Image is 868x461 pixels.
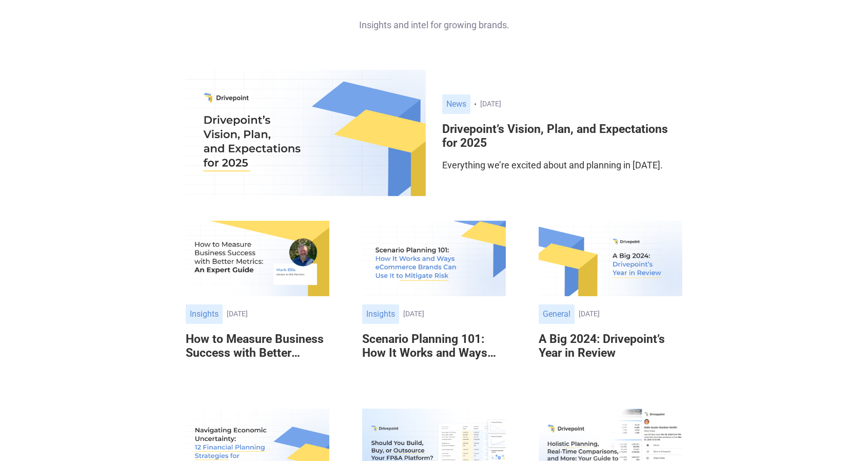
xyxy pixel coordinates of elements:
h6: Scenario Planning 101: How It Works and Ways eCommerce Brands Can Use It to Mitigate Risk [362,332,506,360]
div: Insights and intel for growing brands. [186,2,682,31]
div: General [539,304,575,324]
div: [DATE] [579,310,682,318]
div: [DATE] [403,310,506,318]
a: Insights[DATE]Scenario Planning 101: How It Works and Ways eCommerce Brands Can Use It to Mitigat... [362,221,506,376]
img: Scenario Planning 101: How It Works and Ways eCommerce Brands Can Use It to Mitigate Risk [362,221,506,296]
a: General[DATE]A Big 2024: Drivepoint’s Year in Review [539,221,682,376]
div: Insights [362,304,399,324]
a: News[DATE]Drivepoint’s Vision, Plan, and Expectations for 2025Everything we’re excited about and ... [442,94,682,171]
h6: A Big 2024: Drivepoint’s Year in Review [539,332,682,360]
img: A Big 2024: Drivepoint’s Year in Review [539,221,682,296]
div: Insights [186,304,223,324]
h6: Drivepoint’s Vision, Plan, and Expectations for 2025 [442,122,682,150]
div: [DATE] [227,310,329,318]
div: News [442,94,470,114]
img: How to Measure Business Success with Better Metrics: An Expert Guide [186,221,329,296]
h6: How to Measure Business Success with Better Metrics: An Expert Guide [186,332,329,360]
p: Everything we’re excited about and planning in [DATE]. [442,159,682,171]
a: Insights[DATE]How to Measure Business Success with Better Metrics: An Expert Guide [186,221,329,376]
div: [DATE] [480,100,682,108]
